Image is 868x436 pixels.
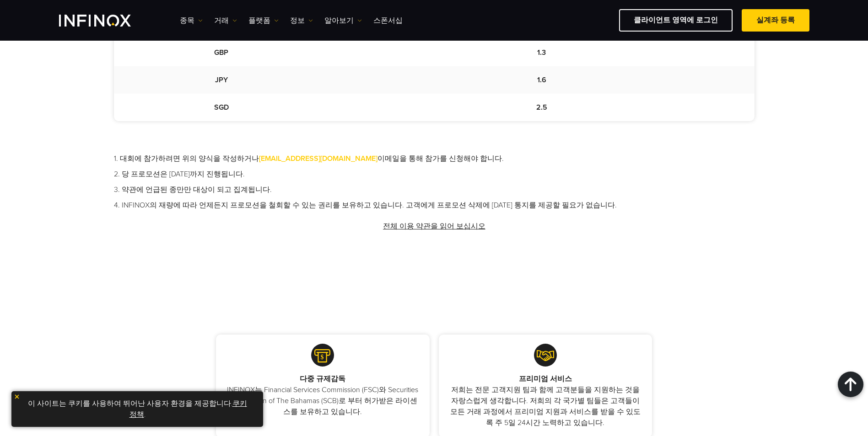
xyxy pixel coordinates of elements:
[519,374,572,383] strong: 프리미엄 서비스
[329,39,754,66] td: 1.3
[373,15,403,26] a: 스폰서십
[742,9,809,32] a: 실계좌 등록
[14,393,20,400] img: yellow close icon
[114,153,755,164] li: 1. 대회에 참가하려면 위의 양식을 작성하거나 이메일을 통해 참가를 신청해야 합니다.
[382,215,486,238] a: 전체 이용 약관을 읽어 보십시오
[114,200,755,211] li: 4. INFINOX의 재량에 따라 언제든지 프로모션을 철회할 수 있는 권리를 보유하고 있습니다. 고객에게 프로모션 삭제에 [DATE] 통지를 제공할 필요가 없습니다.
[329,94,754,121] td: 2.5
[114,66,329,94] td: JPY
[59,15,152,27] a: INFINOX Logo
[448,384,643,428] p: 저희는 전문 고객지원 팀과 함께 고객분들을 지원하는 것을 자랑스럽게 생각합니다. 저희의 각 국가별 팀들은 고객들이 모든 거래 과정에서 프리미엄 지원과 서비스를 받을 수 있도록...
[16,396,259,422] p: 이 사이트는 쿠키를 사용하여 뛰어난 사용자 환경을 제공합니다. .
[114,169,755,180] li: 2. 당 프로모션은 [DATE]까지 진행됩니다.
[114,184,755,195] li: 3. 약관에 언급된 종만만 대상이 되고 집계됩니다.
[290,15,313,26] a: 정보
[324,15,362,26] a: 알아보기
[259,154,377,163] a: [EMAIL_ADDRESS][DOMAIN_NAME]
[214,15,237,26] a: 거래
[300,374,345,383] strong: 다중 규제감독
[248,15,279,26] a: 플랫폼
[180,15,203,26] a: 종목
[619,9,733,32] a: 클라이언트 영역에 로그인
[329,66,754,94] td: 1.6
[225,384,421,417] p: INFINOX는 Financial Services Commission (FSC)와 Securities Commission of The Bahamas (SCB)로 부터 허가받은...
[114,94,329,121] td: SGD
[114,39,329,66] td: GBP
